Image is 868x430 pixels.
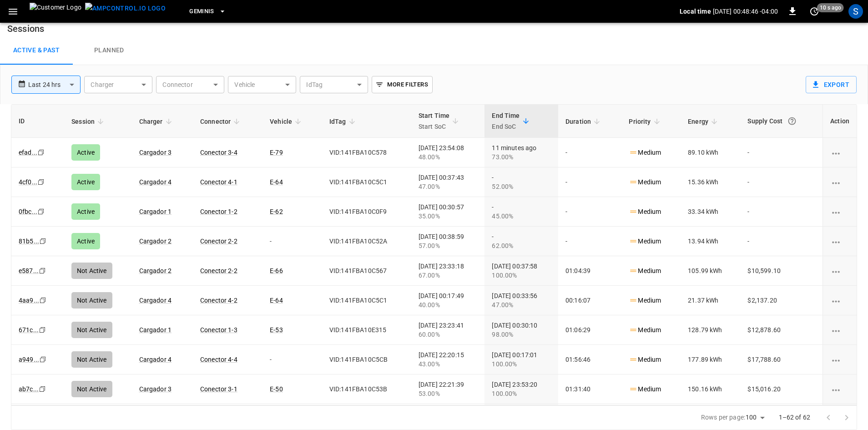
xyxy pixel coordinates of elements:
[270,116,304,127] span: Vehicle
[740,227,823,256] td: -
[784,113,800,129] button: The cost of your charging session based on your supply rates
[830,207,849,216] div: charging session options
[38,325,47,335] div: copy
[270,149,283,156] a: E-79
[740,286,823,315] td: $2,137.20
[830,177,849,187] div: charging session options
[322,374,411,404] td: VID:141FBA10C53B
[740,256,823,286] td: $10,599.10
[817,3,844,12] span: 10 s ago
[747,113,815,129] div: Supply Cost
[492,350,551,369] div: [DATE] 00:17:01
[200,267,237,274] a: Conector 2-2
[139,326,172,334] a: Cargador 1
[558,315,622,345] td: 01:06:29
[19,178,37,186] a: 4cf0...
[73,36,146,65] a: Planned
[558,167,622,197] td: -
[681,227,740,256] td: 13.94 kWh
[565,116,603,127] span: Duration
[262,345,322,374] td: -
[823,105,857,138] th: Action
[270,297,283,304] a: E-64
[492,271,551,280] div: 100.00%
[806,76,857,93] button: Export
[71,322,112,338] div: Not Active
[492,143,551,162] div: 11 minutes ago
[713,7,778,16] p: [DATE] 00:48:46 -04:00
[85,3,166,14] img: ampcontrol.io logo
[19,356,39,363] a: a949...
[322,256,411,286] td: VID:141FBA10C567
[848,4,863,19] div: profile-icon
[19,326,39,334] a: 671c...
[419,152,478,162] div: 48.00%
[322,345,411,374] td: VID:141FBA10C5CB
[681,197,740,227] td: 33.34 kWh
[740,138,823,167] td: -
[740,197,823,227] td: -
[139,297,172,304] a: Cargador 4
[492,212,551,221] div: 45.00%
[322,227,411,256] td: VID:141FBA10C52A
[629,266,661,276] p: Medium
[492,380,551,398] div: [DATE] 23:53:20
[270,178,283,186] a: E-64
[419,143,478,162] div: [DATE] 23:54:08
[419,271,478,280] div: 67.00%
[19,149,37,156] a: efad...
[11,104,857,405] div: sessions table
[419,173,478,191] div: [DATE] 00:37:43
[629,177,661,187] p: Medium
[71,233,100,249] div: Active
[558,286,622,315] td: 00:16:07
[629,296,661,305] p: Medium
[492,241,551,250] div: 62.00%
[139,208,172,215] a: Cargador 1
[19,297,39,304] a: 4aa9...
[492,291,551,309] div: [DATE] 00:33:56
[740,167,823,197] td: -
[492,232,551,250] div: -
[419,321,478,339] div: [DATE] 23:23:41
[139,385,172,393] a: Cargador 3
[830,237,849,246] div: charging session options
[139,149,172,156] a: Cargador 3
[558,138,622,167] td: -
[19,385,39,393] a: ab7c...
[71,381,112,397] div: Not Active
[779,413,811,422] p: 1–62 of 62
[71,174,100,190] div: Active
[746,411,767,424] div: 100
[492,262,551,280] div: [DATE] 00:37:58
[139,356,172,363] a: Cargador 4
[680,7,711,16] p: Local time
[139,238,172,245] a: Cargador 2
[419,300,478,309] div: 40.00%
[681,345,740,374] td: 177.89 kWh
[830,266,849,275] div: charging session options
[492,300,551,309] div: 47.00%
[419,350,478,369] div: [DATE] 22:20:15
[200,149,237,156] a: Conector 3-4
[19,238,39,245] a: 81b5...
[200,356,237,363] a: Conector 4-4
[200,385,237,393] a: Conector 3-1
[830,296,849,305] div: charging session options
[39,295,48,305] div: copy
[71,116,106,127] span: Session
[419,232,478,250] div: [DATE] 00:38:59
[71,351,112,368] div: Not Active
[558,197,622,227] td: -
[262,227,322,256] td: -
[186,3,230,20] button: Geminis
[37,177,46,187] div: copy
[329,116,358,127] span: IdTag
[37,207,46,217] div: copy
[71,263,112,279] div: Not Active
[492,152,551,162] div: 73.00%
[200,116,242,127] span: Connector
[830,148,849,157] div: charging session options
[492,110,520,132] div: End Time
[681,138,740,167] td: 89.10 kWh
